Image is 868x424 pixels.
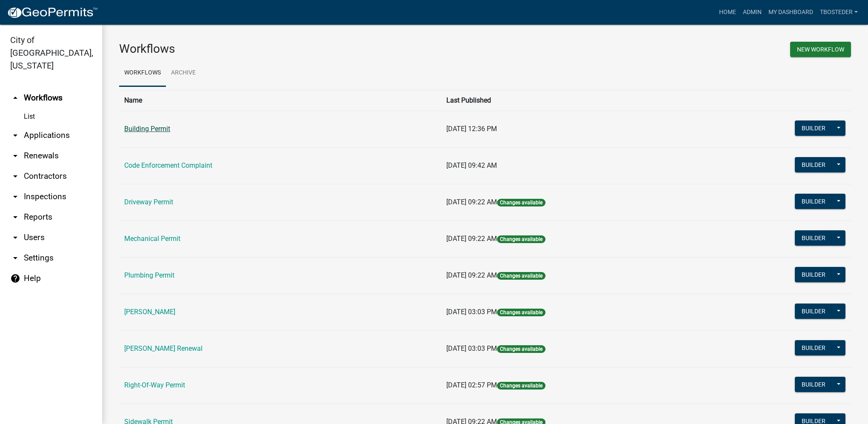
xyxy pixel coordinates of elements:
button: Builder [795,157,832,172]
i: arrow_drop_up [10,93,20,103]
a: Code Enforcement Complaint [124,161,212,169]
a: Right-Of-Way Permit [124,381,185,389]
span: Changes available [497,345,545,353]
span: [DATE] 03:03 PM [446,308,497,316]
button: New Workflow [790,42,851,57]
a: [PERSON_NAME] Renewal [124,344,203,352]
span: Changes available [497,382,545,390]
i: arrow_drop_down [10,151,20,161]
span: Changes available [497,199,545,206]
a: My Dashboard [765,4,817,20]
th: Name [119,90,441,111]
button: Builder [795,340,832,355]
button: Builder [795,230,832,246]
th: Last Published [441,90,703,111]
a: Mechanical Permit [124,235,180,243]
span: [DATE] 12:36 PM [446,125,497,133]
a: Plumbing Permit [124,271,174,279]
a: Building Permit [124,125,170,133]
span: [DATE] 03:03 PM [446,344,497,352]
button: Builder [795,120,832,136]
span: [DATE] 09:42 AM [446,161,497,169]
span: [DATE] 09:22 AM [446,235,497,243]
button: Builder [795,194,832,209]
span: [DATE] 02:57 PM [446,381,497,389]
a: Driveway Permit [124,198,173,206]
span: [DATE] 09:22 AM [446,198,497,206]
a: [PERSON_NAME] [124,308,175,316]
i: arrow_drop_down [10,130,20,140]
span: Changes available [497,272,545,280]
a: Home [716,4,740,20]
a: tbosteder [817,4,861,20]
h3: Workflows [119,42,479,56]
i: arrow_drop_down [10,171,20,181]
button: Builder [795,304,832,319]
span: Changes available [497,235,545,243]
i: arrow_drop_down [10,212,20,222]
i: arrow_drop_down [10,192,20,202]
button: Builder [795,377,832,392]
a: Archive [166,60,201,87]
a: Workflows [119,60,166,87]
span: Changes available [497,309,545,316]
i: arrow_drop_down [10,253,20,263]
a: Admin [740,4,765,20]
i: arrow_drop_down [10,232,20,243]
i: help [10,273,20,284]
span: [DATE] 09:22 AM [446,271,497,279]
button: Builder [795,267,832,282]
